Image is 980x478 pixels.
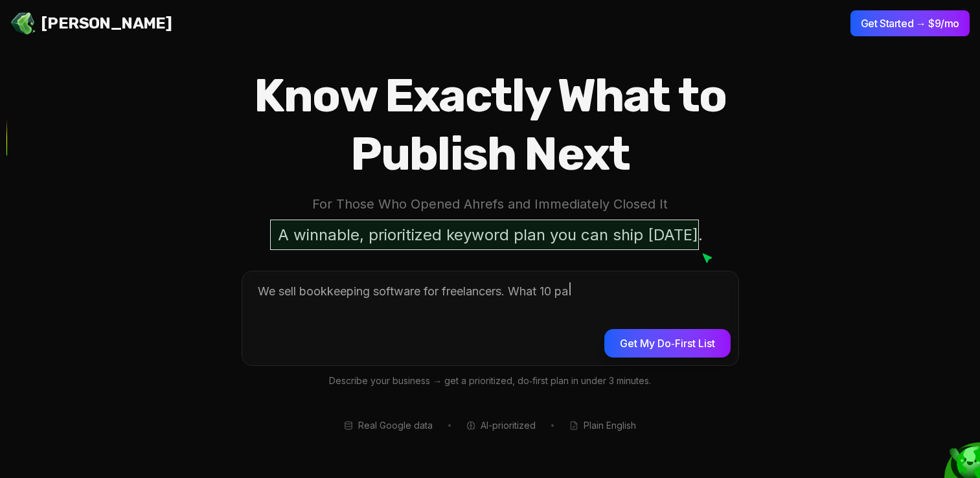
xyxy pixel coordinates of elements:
p: For Those Who Opened Ahrefs and Immediately Closed It [200,194,781,215]
button: Get My Do‑First List [604,329,730,358]
h1: Know Exactly What to Publish Next [200,67,781,183]
span: Plain English [584,419,636,432]
span: AI-prioritized [481,419,536,432]
span: [PERSON_NAME] [41,13,172,34]
p: A winnable, prioritized keyword plan you can ship [DATE]. [270,220,711,250]
p: Describe your business → get a prioritized, do‑first plan in under 3 minutes. [242,374,739,389]
img: Jello SEO Logo [10,10,36,36]
button: Get Started → $9/mo [850,10,970,36]
span: Real Google data [358,419,433,432]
